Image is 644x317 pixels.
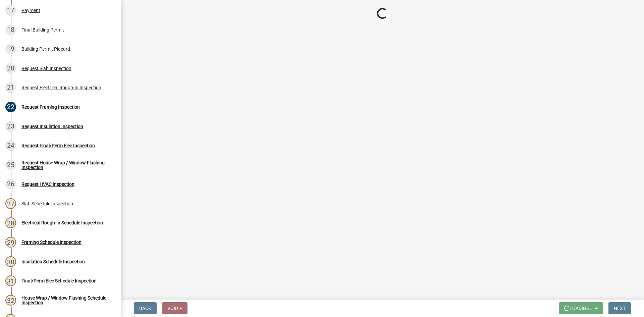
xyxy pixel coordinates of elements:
div: Request Final/Perm Elec Inspection [21,143,95,148]
div: Request Framing Inspection [21,105,80,109]
span: Back [139,306,151,311]
div: 29 [5,237,16,248]
div: 19 [5,44,16,54]
div: Request House Wrap / Window Flashing Inspection [21,160,110,170]
div: 31 [5,275,16,286]
button: Back [134,302,157,314]
div: 24 [5,140,16,151]
span: Void [167,306,178,311]
div: House Wrap / Window Flashing Schedule Inspection [21,296,110,305]
button: Next [608,302,631,314]
span: Next [614,306,626,311]
button: Loading... [559,302,603,314]
span: Loading... [570,306,594,311]
div: 25 [5,160,16,170]
div: 21 [5,82,16,93]
div: Insulation Schedule Inspection [21,259,85,264]
div: Framing Schedule Inspection [21,240,82,245]
div: Request Insulation Inspection [21,124,83,129]
div: 23 [5,121,16,132]
div: Request Slab Inspection [21,66,71,71]
div: Electrical Rough-In Schedule Inspection [21,220,103,225]
div: 17 [5,5,16,16]
div: 18 [5,24,16,35]
div: 26 [5,179,16,190]
div: Request Electrical Rough-In Inspection [21,85,101,90]
div: Slab Schedule Inspection [21,201,73,206]
div: 22 [5,102,16,112]
div: 27 [5,198,16,209]
div: 32 [5,295,16,306]
div: Building Permit Placard [21,47,70,51]
div: Request HVAC Inspection [21,182,74,187]
div: 20 [5,63,16,74]
div: 30 [5,256,16,267]
div: 28 [5,217,16,228]
div: Final/Perm Elec Schedule Inspection [21,278,97,283]
button: Void [162,302,187,314]
div: Final Building Permit [21,28,64,32]
div: Payment [21,8,40,13]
